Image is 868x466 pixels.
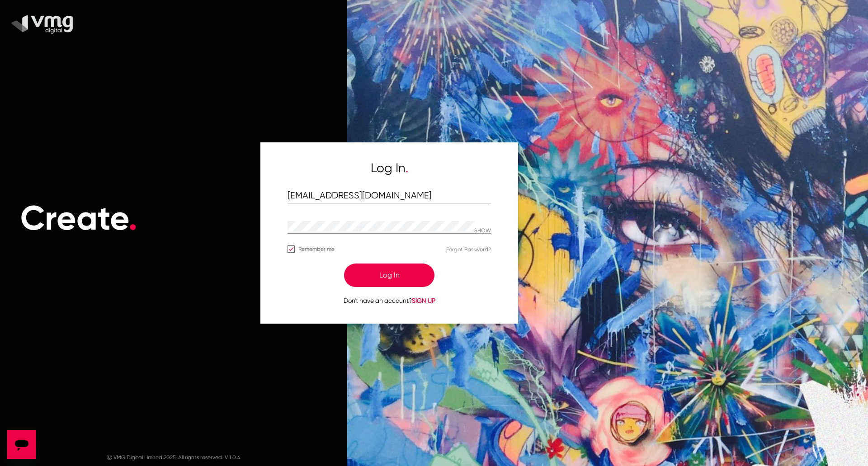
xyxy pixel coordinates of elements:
[412,297,435,304] span: SIGN UP
[288,296,491,306] p: Don't have an account?
[298,244,335,254] span: Remember me
[344,264,434,287] button: Log In
[128,198,137,239] span: .
[7,430,36,459] iframe: Button to launch messaging window
[474,228,491,234] p: Hide password
[288,191,491,201] input: Email Address
[446,246,491,253] a: Forgot Password?
[288,160,491,176] h5: Log In
[406,160,408,175] span: .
